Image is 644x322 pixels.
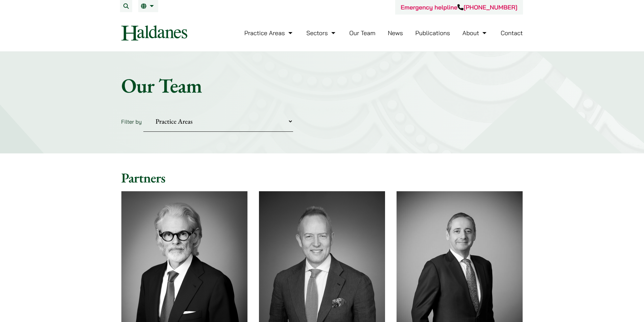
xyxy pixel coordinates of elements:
[121,118,142,125] label: Filter by
[121,170,523,186] h2: Partners
[349,29,375,37] a: Our Team
[388,29,403,37] a: News
[401,3,517,11] a: Emergency helpline[PHONE_NUMBER]
[121,25,187,41] img: Logo of Haldanes
[141,3,156,9] a: EN
[415,29,450,37] a: Publications
[501,29,523,37] a: Contact
[462,29,488,37] a: About
[306,29,337,37] a: Sectors
[121,73,523,98] h1: Our Team
[244,29,294,37] a: Practice Areas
